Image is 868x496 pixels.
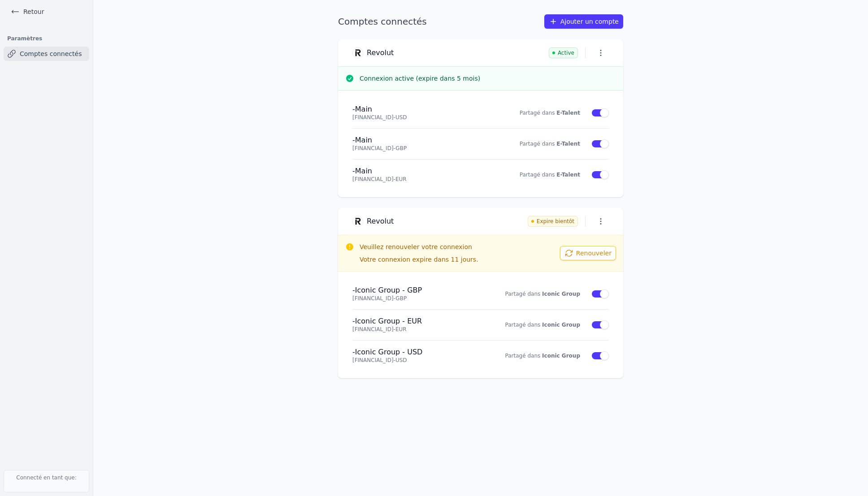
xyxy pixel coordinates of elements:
button: Renouveler [560,246,616,260]
p: Partagé dans [494,171,580,178]
a: Iconic Group [542,291,580,297]
span: Expire bientôt [528,216,578,227]
p: [FINANCIAL_ID] - USD [352,357,483,364]
a: Retour [7,5,48,18]
img: Revolut logo [352,216,363,227]
p: [FINANCIAL_ID] - USD [352,114,483,121]
p: [FINANCIAL_ID] - EUR [352,176,483,183]
a: Iconic Group [542,353,580,359]
h3: Connexion active (expire dans 5 mois) [360,74,616,83]
p: Partagé dans [494,321,580,328]
a: E-Talent [556,172,580,178]
p: Partagé dans [494,352,580,359]
a: Comptes connectés [4,47,89,61]
span: Active [549,47,578,58]
a: E-Talent [556,110,580,116]
h4: - Iconic Group - GBP [352,286,483,295]
h4: - Main [352,136,483,145]
p: Partagé dans [494,109,580,116]
p: Partagé dans [494,140,580,147]
a: Iconic Group [542,322,580,328]
h4: - Iconic Group - USD [352,348,483,357]
p: [FINANCIAL_ID] - GBP [352,145,483,152]
p: Connecté en tant que: [4,470,89,492]
p: Partagé dans [494,290,580,298]
p: [FINANCIAL_ID] - EUR [352,326,483,333]
h1: Comptes connectés [338,15,427,28]
h4: - Iconic Group - EUR [352,317,483,326]
h4: - Main [352,167,483,176]
h4: - Main [352,105,483,114]
p: Votre connexion expire dans 11 jours. [360,255,560,264]
h3: Veuillez renouveler votre connexion [360,242,560,251]
h3: Revolut [367,217,394,226]
h3: Revolut [367,48,394,57]
h3: Paramètres [4,32,89,45]
a: E-Talent [556,141,580,147]
a: Ajouter un compte [544,14,623,29]
p: [FINANCIAL_ID] - GBP [352,295,483,302]
img: Revolut logo [352,47,363,58]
